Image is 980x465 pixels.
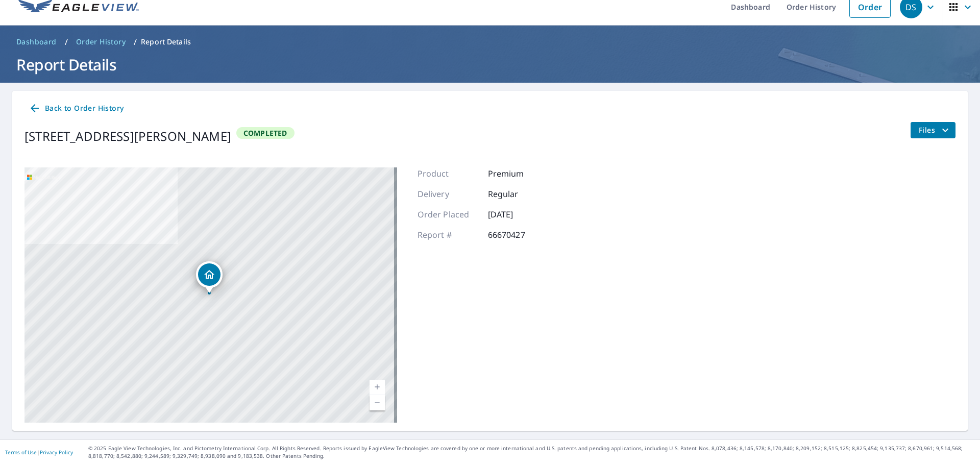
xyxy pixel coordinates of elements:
p: Regular [488,188,549,200]
h1: Report Details [12,54,968,75]
a: Current Level 17, Zoom Out [370,395,385,410]
a: Terms of Use [5,449,37,456]
p: [DATE] [488,208,549,221]
li: / [134,36,137,48]
p: | [5,449,73,455]
p: 66670427 [488,229,549,241]
a: Dashboard [12,34,61,50]
span: Dashboard [16,37,57,47]
p: © 2025 Eagle View Technologies, Inc. and Pictometry International Corp. All Rights Reserved. Repo... [88,445,975,460]
button: filesDropdownBtn-66670427 [910,122,955,138]
li: / [65,36,68,48]
span: Files [919,124,951,136]
a: Current Level 17, Zoom In [370,380,385,395]
span: Completed [237,128,293,138]
p: Product [418,167,479,180]
a: Privacy Policy [40,449,73,456]
div: [STREET_ADDRESS][PERSON_NAME] [24,127,231,145]
a: Back to Order History [24,99,128,118]
a: Order History [72,34,130,50]
p: Premium [488,167,549,180]
p: Report Details [141,37,191,47]
div: Dropped pin, building 1, Residential property, 11674 Hafer Rd Carterville, IL 62918 [196,261,223,293]
p: Delivery [418,188,479,200]
span: Back to Order History [29,102,124,115]
p: Report # [418,229,479,241]
span: Order History [76,37,126,47]
p: Order Placed [418,208,479,221]
nav: breadcrumb [12,34,968,50]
